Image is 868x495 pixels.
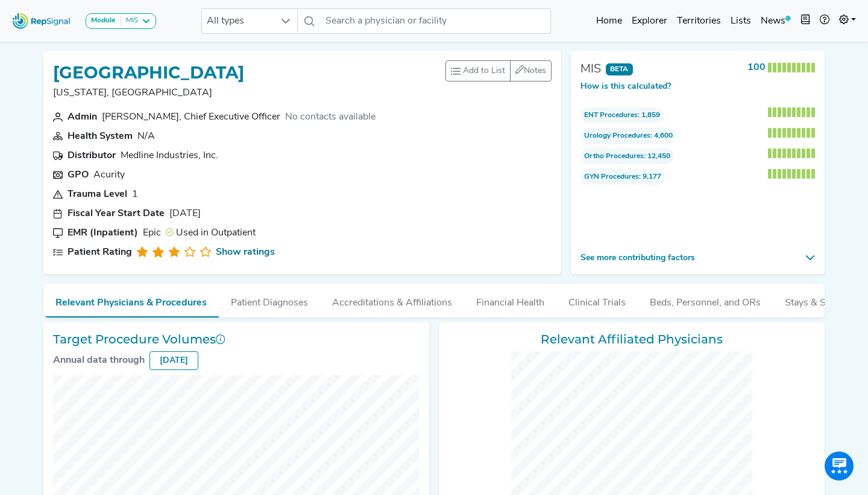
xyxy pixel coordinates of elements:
button: Financial Health [464,284,556,316]
h3: Relevant Affiliated Physicians [448,332,815,346]
div: Distributor [68,148,116,163]
span: Urology Procedures [584,130,650,141]
div: Epic [143,226,161,240]
div: GPO [68,168,89,182]
div: MIS [580,60,601,78]
button: Beds, Personnel, and ORs [638,284,773,316]
div: Annual data through [53,353,145,368]
span: Notes [524,66,546,75]
h3: Target Procedure Volumes [53,332,420,346]
button: ModuleMIS [86,13,156,29]
div: No contacts available [285,110,376,124]
button: How is this calculated? [580,80,671,93]
div: EMR (Inpatient) [68,226,138,240]
a: Home [591,9,627,33]
div: toolbar [445,60,552,81]
div: Robert I. Grossman, Chief Executive Officer [102,110,280,124]
button: Notes [510,60,552,81]
div: Medline Industries, Inc. [121,148,218,163]
span: : 4,600 [580,128,677,144]
span: Add to List [463,65,505,77]
p: [US_STATE], [GEOGRAPHIC_DATA] [53,86,244,100]
span: GYN Procedures [584,171,639,182]
input: Search a physician or facility [321,8,551,34]
div: N/A [137,129,155,144]
strong: 100 [747,63,766,72]
div: Used in Outpatient [166,226,256,240]
button: Relevant Physicians & Procedures [43,284,219,318]
div: [PERSON_NAME], Chief Executive Officer [102,110,280,124]
span: See more contributing factors [580,252,800,264]
button: Patient Diagnoses [219,284,320,316]
div: Patient Rating [68,245,132,260]
a: Show ratings [216,245,275,260]
div: Admin [68,110,97,124]
div: Health System [68,129,133,144]
button: Stays & Services [773,284,868,316]
span: : 12,450 [580,148,675,164]
span: : 9,177 [580,169,665,185]
button: Intel Book [796,9,815,33]
div: Trauma Level [68,187,127,202]
div: MIS [121,16,139,26]
span: All types [202,9,274,33]
a: Lists [726,9,756,33]
button: Add to List [445,60,511,81]
a: News [756,9,796,33]
button: Accreditations & Affiliations [320,284,464,316]
div: Fiscal Year Start Date [68,206,165,221]
h1: [GEOGRAPHIC_DATA] [53,63,244,83]
a: Territories [672,9,726,33]
span: ENT Procedures [584,110,638,121]
div: 1 [132,187,138,202]
span: BETA [606,63,634,75]
div: [DATE] [149,351,198,370]
div: [DATE] [169,206,201,221]
div: Acurity [93,168,125,182]
a: Explorer [627,9,672,33]
button: Clinical Trials [556,284,638,316]
span: Ortho Procedures [584,151,644,162]
button: See more contributing factors [580,252,815,264]
span: : 1,859 [580,107,664,123]
strong: Module [91,17,116,24]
